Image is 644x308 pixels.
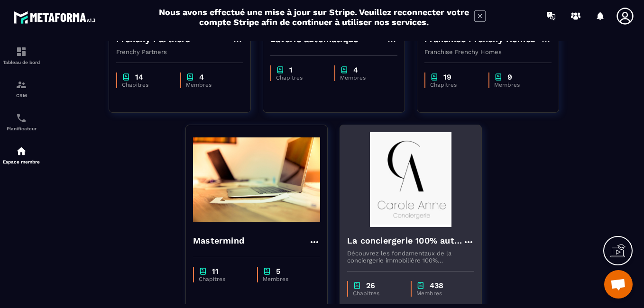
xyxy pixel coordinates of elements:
[347,250,474,264] p: Découvrez les fondamentaux de la conciergerie immobilière 100% automatisée. Cette formation est c...
[424,48,552,55] p: Franchise Frenchy Homes
[193,132,320,227] img: formation-background
[122,82,171,88] p: Chapitres
[2,159,40,164] p: Espace membre
[263,267,271,276] img: chapter
[16,79,27,91] img: formation
[430,72,439,82] img: chapter
[122,72,130,82] img: chapter
[2,126,40,131] p: Planificateur
[186,72,194,82] img: chapter
[116,48,243,55] p: Frenchy Partners
[353,65,358,74] p: 4
[186,82,234,88] p: Membres
[16,112,27,124] img: scheduler
[604,270,633,299] div: Ouvrir le chat
[340,65,349,74] img: chapter
[2,60,40,65] p: Tableau de bord
[353,281,361,290] img: chapter
[340,74,388,81] p: Membres
[353,290,401,297] p: Chapitres
[199,267,207,276] img: chapter
[507,72,512,82] p: 9
[289,65,293,74] p: 1
[158,7,469,27] h2: Nous avons effectué une mise à jour sur Stripe. Veuillez reconnecter votre compte Stripe afin de ...
[2,138,40,172] a: automationsautomationsEspace membre
[2,93,40,98] p: CRM
[16,145,27,157] img: automations
[2,39,40,72] a: formationformationTableau de bord
[193,234,244,247] h4: Mastermind
[443,72,451,82] p: 19
[430,82,479,88] p: Chapitres
[2,72,40,105] a: formationformationCRM
[430,281,443,290] p: 438
[494,72,503,82] img: chapter
[199,276,248,282] p: Chapitres
[494,82,542,88] p: Membres
[2,105,40,138] a: schedulerschedulerPlanificateur
[347,132,474,227] img: formation-background
[366,281,375,290] p: 26
[416,281,425,290] img: chapter
[416,290,465,297] p: Membres
[276,65,285,74] img: chapter
[276,267,280,276] p: 5
[13,9,99,26] img: logo
[263,276,311,282] p: Membres
[276,74,325,81] p: Chapitres
[212,267,219,276] p: 11
[347,234,463,247] h4: La conciergerie 100% automatisée
[199,72,204,82] p: 4
[16,46,27,57] img: formation
[135,72,143,82] p: 14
